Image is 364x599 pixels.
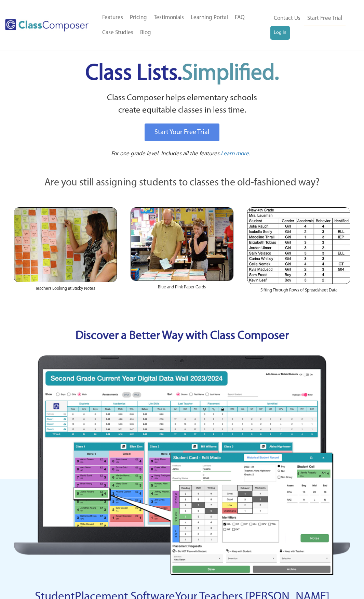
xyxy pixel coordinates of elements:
a: Learning Portal [187,10,231,25]
p: Class Composer helps elementary schools create equitable classes in less time. [7,92,357,117]
a: Features [99,10,126,25]
a: FAQ [231,10,248,25]
a: Contact Us [270,11,304,26]
a: Learn more. [221,150,250,158]
img: Spreadsheets [247,207,350,284]
p: Are you still assigning students to classes the old-fashioned way? [14,175,350,191]
span: Simplified. [182,63,279,85]
a: Testimonials [150,10,187,25]
nav: Header Menu [99,10,271,40]
img: Teachers Looking at Sticky Notes [14,207,117,282]
img: Blue and Pink Paper Cards [131,207,234,281]
span: Learn more. [221,151,250,157]
a: Case Studies [99,25,137,40]
a: Blog [137,25,154,40]
a: Pricing [126,10,150,25]
div: Blue and Pink Paper Cards [131,281,234,297]
span: For one grade level. Includes all the features. [111,151,221,157]
span: Start Your Free Trial [154,129,210,136]
img: Class Composer [5,19,89,31]
nav: Header Menu [270,11,354,40]
div: Sifting Through Rows of Spreadsheet Data [247,284,350,300]
img: monitor trans 3 [14,355,350,575]
p: Discover a Better Way with Class Composer [14,328,350,345]
span: Class Lists. [85,63,279,85]
a: Log In [270,26,290,40]
a: Start Your Free Trial [145,123,219,141]
div: Teachers Looking at Sticky Notes [14,282,117,299]
a: Start Free Trial [304,11,346,26]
